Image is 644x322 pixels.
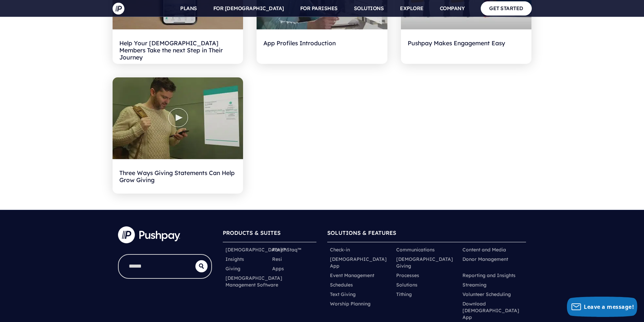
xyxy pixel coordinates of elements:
a: GET STARTED [481,1,532,15]
a: Event Management [330,272,374,279]
a: Schedules [330,281,353,288]
a: Tithing [396,291,412,298]
a: [DEMOGRAPHIC_DATA]™ [225,246,286,253]
a: Streaming [462,281,486,288]
span: Leave a message! [584,303,634,311]
a: Worship Planning [330,300,371,307]
a: Resi [272,256,282,263]
a: Communications [396,246,435,253]
a: Giving [225,265,240,272]
a: Text Giving [330,291,356,298]
h6: SOLUTIONS & FEATURES [327,226,526,242]
h2: Help Your [DEMOGRAPHIC_DATA] Members Take the next Step in Their Journey [119,36,237,57]
h6: PRODUCTS & SUITES [223,226,317,242]
h2: Three Ways Giving Statements Can Help Grow Giving [119,166,237,187]
a: Processes [396,272,419,279]
button: Leave a message! [567,297,637,317]
a: Solutions [396,281,418,288]
a: [DEMOGRAPHIC_DATA] Giving [396,256,457,269]
a: [DEMOGRAPHIC_DATA] Management Software [225,275,282,288]
a: [DEMOGRAPHIC_DATA] App [330,256,391,269]
a: Apps [272,265,284,272]
a: Three Ways Giving Statements Can Help Grow Giving [113,77,243,194]
a: Check-in [330,246,350,253]
a: ParishStaq™ [272,246,301,253]
h2: App Profiles Introduction [263,36,381,57]
a: Donor Management [462,256,508,263]
h2: Pushpay Makes Engagement Easy [408,36,525,57]
a: Volunteer Scheduling [462,291,511,298]
a: Reporting and Insights [462,272,516,279]
a: Content and Media [462,246,506,253]
a: Insights [225,256,244,263]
